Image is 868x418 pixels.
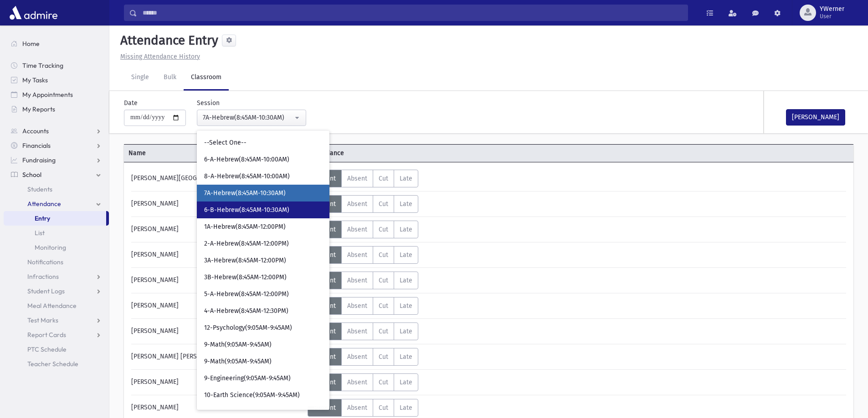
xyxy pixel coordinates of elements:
[204,239,289,248] span: 2-A-Hebrew(8:45AM-12:00PM)
[204,340,272,349] span: 9-Math(9:05AM-9:45AM)
[117,33,218,48] h5: Attendance Entry
[4,357,109,371] a: Teacher Schedule
[124,148,306,158] span: Name
[400,226,412,233] span: Late
[400,353,412,361] span: Late
[204,307,288,316] span: 4-A-Hebrew(8:45AM-12:30PM)
[308,297,418,315] div: AttTypes
[347,353,367,361] span: Absent
[347,200,367,208] span: Absent
[197,110,306,126] button: 7A-Hebrew(8:45AM-10:30AM)
[204,222,286,232] span: 1A-Hebrew(8:45AM-12:00PM)
[379,277,388,284] span: Cut
[4,240,109,255] a: Monitoring
[4,124,109,138] a: Accounts
[308,348,418,366] div: AttTypes
[786,109,845,126] button: [PERSON_NAME]
[22,76,48,84] span: My Tasks
[137,5,688,21] input: Search
[4,196,109,211] a: Attendance
[204,357,272,366] span: 9-Math(9:05AM-9:45AM)
[347,327,367,335] span: Absent
[27,360,78,368] span: Teacher Schedule
[4,313,109,327] a: Test Marks
[204,155,289,164] span: 6-A-Hebrew(8:45AM-10:00AM)
[347,277,367,284] span: Absent
[4,182,109,196] a: Students
[400,277,412,284] span: Late
[400,200,412,208] span: Late
[308,195,418,213] div: AttTypes
[4,73,109,87] a: My Tasks
[379,200,388,208] span: Cut
[379,251,388,259] span: Cut
[347,226,367,233] span: Absent
[4,153,109,167] a: Fundraising
[127,195,308,213] div: [PERSON_NAME]
[22,127,49,135] span: Accounts
[27,258,63,266] span: Notifications
[27,200,61,208] span: Attendance
[120,53,200,60] u: Missing Attendance History
[35,229,45,237] span: List
[27,185,52,193] span: Students
[308,221,418,238] div: AttTypes
[308,170,418,187] div: AttTypes
[22,91,73,99] span: My Appointments
[4,269,109,284] a: Infractions
[4,327,109,342] a: Report Cards
[4,167,109,182] a: School
[127,246,308,264] div: [PERSON_NAME]
[22,40,40,48] span: Home
[347,251,367,259] span: Absent
[204,256,286,265] span: 3A-Hebrew(8:45AM-12:00PM)
[379,226,388,233] span: Cut
[308,373,418,391] div: AttTypes
[22,141,51,150] span: Financials
[400,302,412,310] span: Late
[400,404,412,412] span: Late
[127,399,308,417] div: [PERSON_NAME]
[308,399,418,417] div: AttTypes
[379,404,388,412] span: Cut
[204,391,300,400] span: 10-Earth Science(9:05AM-9:45AM)
[379,327,388,335] span: Cut
[184,65,229,91] a: Classroom
[7,4,60,22] img: AdmirePro
[400,378,412,386] span: Late
[820,5,844,13] span: YWerner
[127,221,308,238] div: [PERSON_NAME]
[4,102,109,116] a: My Reports
[4,87,109,102] a: My Appointments
[124,98,138,108] label: Date
[379,175,388,182] span: Cut
[4,58,109,73] a: Time Tracking
[27,331,66,339] span: Report Cards
[347,175,367,182] span: Absent
[379,302,388,310] span: Cut
[204,172,290,181] span: 8-A-Hebrew(8:45AM-10:00AM)
[379,353,388,361] span: Cut
[400,251,412,259] span: Late
[35,243,66,252] span: Monitoring
[4,284,109,298] a: Student Logs
[347,378,367,386] span: Absent
[820,13,844,20] span: User
[27,316,58,324] span: Test Marks
[197,98,220,108] label: Session
[22,61,63,70] span: Time Tracking
[27,287,65,295] span: Student Logs
[308,246,418,264] div: AttTypes
[124,65,156,91] a: Single
[27,345,67,353] span: PTC Schedule
[4,226,109,240] a: List
[204,206,289,215] span: 6-B-Hebrew(8:45AM-10:30AM)
[204,374,291,383] span: 9-Engineering(9:05AM-9:45AM)
[306,148,488,158] span: Attendance
[27,302,77,310] span: Meal Attendance
[400,327,412,335] span: Late
[347,404,367,412] span: Absent
[4,298,109,313] a: Meal Attendance
[127,297,308,315] div: [PERSON_NAME]
[4,138,109,153] a: Financials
